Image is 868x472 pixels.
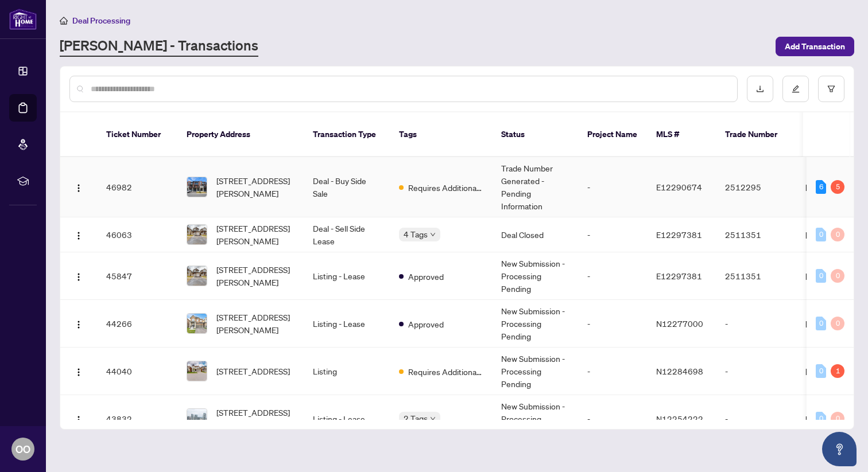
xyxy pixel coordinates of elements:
th: Ticket Number [97,112,177,157]
button: Add Transaction [776,37,854,56]
td: Deal - Buy Side Sale [304,157,390,217]
span: [STREET_ADDRESS][PERSON_NAME] [216,222,294,247]
div: 0 [816,228,826,241]
img: logo [9,9,37,30]
td: Listing [304,348,390,395]
button: Open asap [822,432,857,466]
td: 45847 [97,252,177,300]
th: Tags [390,112,492,157]
th: Trade Number [716,112,796,157]
img: thumbnail-img [187,361,207,381]
img: thumbnail-img [187,266,207,286]
td: 2511351 [716,217,796,252]
td: Listing - Lease [304,252,390,300]
div: 0 [831,269,844,283]
span: [STREET_ADDRESS] [216,365,290,377]
th: MLS # [647,112,716,157]
td: Deal Closed [492,217,578,252]
a: [PERSON_NAME] - Transactions [60,36,258,57]
img: Logo [74,415,83,424]
td: 46982 [97,157,177,217]
span: download [756,85,764,93]
button: Logo [69,178,88,196]
button: Logo [69,409,88,428]
span: [STREET_ADDRESS][PERSON_NAME][PERSON_NAME] [216,406,294,431]
span: Deal Processing [72,15,130,26]
button: download [747,76,773,102]
span: filter [827,85,835,93]
span: Approved [408,318,444,330]
span: 4 Tags [404,228,428,241]
th: Transaction Type [304,112,390,157]
span: N12277000 [656,318,703,329]
span: E12290674 [656,182,702,192]
span: N12284698 [656,366,703,376]
button: Logo [69,362,88,380]
div: 6 [816,180,826,194]
img: Logo [74,368,83,377]
div: 0 [831,317,844,330]
td: New Submission - Processing Pending [492,252,578,300]
button: Logo [69,225,88,244]
span: E12297381 [656,229,702,240]
td: Deal - Sell Side Lease [304,217,390,252]
span: Add Transaction [785,37,845,56]
div: 5 [831,180,844,194]
td: Listing - Lease [304,395,390,443]
img: Logo [74,231,83,240]
span: Requires Additional Docs [408,365,483,378]
td: - [578,300,647,348]
img: thumbnail-img [187,225,207,244]
th: Project Name [578,112,647,157]
td: - [578,217,647,252]
td: 44266 [97,300,177,348]
td: - [716,300,796,348]
div: 0 [816,317,826,330]
td: 43832 [97,395,177,443]
img: Logo [74,272,83,282]
button: edit [782,76,809,102]
div: 0 [816,364,826,378]
td: - [578,395,647,443]
td: - [716,395,796,443]
img: Logo [74,184,83,193]
span: down [430,416,436,422]
img: thumbnail-img [187,177,207,197]
td: New Submission - Processing Pending [492,348,578,395]
div: 0 [831,412,844,426]
td: 2512295 [716,157,796,217]
td: 44040 [97,348,177,395]
span: [STREET_ADDRESS][PERSON_NAME] [216,174,294,200]
td: - [578,157,647,217]
img: Logo [74,320,83,329]
button: Logo [69,314,88,333]
span: [STREET_ADDRESS][PERSON_NAME] [216,311,294,336]
span: home [60,17,68,25]
td: - [578,348,647,395]
td: Trade Number Generated - Pending Information [492,157,578,217]
td: New Submission - Processing Pending [492,300,578,348]
span: OO [15,441,30,457]
td: 2511351 [716,252,796,300]
span: [STREET_ADDRESS][PERSON_NAME] [216,263,294,288]
td: - [578,252,647,300]
span: N12254222 [656,414,703,424]
div: 0 [816,269,826,283]
button: filter [818,76,844,102]
div: 0 [831,228,844,241]
div: 0 [816,412,826,426]
td: 46063 [97,217,177,252]
button: Logo [69,267,88,285]
img: thumbnail-img [187,409,207,428]
span: 2 Tags [404,412,428,425]
span: edit [792,85,800,93]
span: E12297381 [656,271,702,281]
th: Status [492,112,578,157]
span: Requires Additional Docs [408,181,483,194]
td: New Submission - Processing Pending [492,395,578,443]
img: thumbnail-img [187,314,207,333]
span: Approved [408,270,444,283]
th: Property Address [177,112,304,157]
td: - [716,348,796,395]
td: Listing - Lease [304,300,390,348]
